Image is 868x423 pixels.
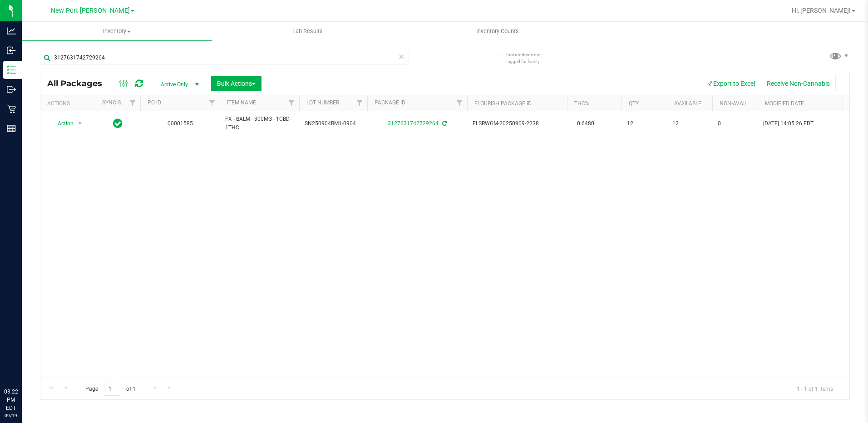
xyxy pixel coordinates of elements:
span: All Packages [47,79,111,89]
inline-svg: Inbound [7,46,16,55]
a: Filter [284,95,299,111]
input: 1 [104,382,120,396]
a: Sync Status [102,99,137,106]
button: Receive Non-Cannabis [761,76,836,91]
p: 03:22 PM EDT [4,388,18,412]
button: Export to Excel [700,76,761,91]
a: 00001585 [168,120,193,127]
a: Filter [205,95,220,111]
a: Package ID [375,99,405,106]
span: Include items not tagged for facility [506,51,552,65]
span: 12 [672,119,707,128]
span: Sync from Compliance System [441,120,447,127]
a: Non-Available [720,100,760,107]
a: Filter [352,95,367,111]
p: 09/19 [4,412,18,419]
span: New Port [PERSON_NAME] [51,7,130,15]
span: 0.6480 [572,117,599,130]
span: Bulk Actions [217,80,256,87]
inline-svg: Analytics [7,26,16,35]
a: Lot Number [306,99,339,106]
inline-svg: Reports [7,124,16,133]
a: PO ID [148,99,161,106]
a: Inventory [22,22,212,41]
inline-svg: Retail [7,104,16,113]
a: THC% [574,100,589,107]
a: 3127631742729264 [388,120,439,127]
inline-svg: Outbound [7,85,16,94]
iframe: Resource center [9,350,36,378]
span: Lab Results [280,27,335,35]
span: select [74,117,86,130]
span: 12 [627,119,661,128]
span: [DATE] 14:05:26 EDT [763,119,814,128]
span: In Sync [113,117,123,130]
span: Page of 1 [78,382,143,396]
a: Lab Results [212,22,402,41]
a: Available [674,100,701,107]
span: 1 - 1 of 1 items [789,382,840,395]
span: SN250904BM1-0904 [305,119,362,128]
a: Inventory Counts [403,22,593,41]
a: Item Name [227,99,256,106]
a: Modified Date [765,100,804,107]
inline-svg: Inventory [7,65,16,74]
span: Inventory Counts [464,27,531,35]
div: Actions [47,100,91,107]
a: Qty [629,100,639,107]
span: Clear [399,51,405,63]
span: FLSRWGM-20250909-2238 [473,119,562,128]
span: FX - BALM - 300MG - 1CBD-1THC [225,115,294,132]
a: Filter [452,95,467,111]
a: Flourish Package ID [474,100,532,107]
span: Action [49,117,74,130]
button: Bulk Actions [211,76,261,91]
span: Hi, [PERSON_NAME]! [792,7,851,14]
span: Inventory [22,27,212,35]
span: 0 [718,119,752,128]
a: Filter [125,95,140,111]
input: Search Package ID, Item Name, SKU, Lot or Part Number... [40,51,409,64]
